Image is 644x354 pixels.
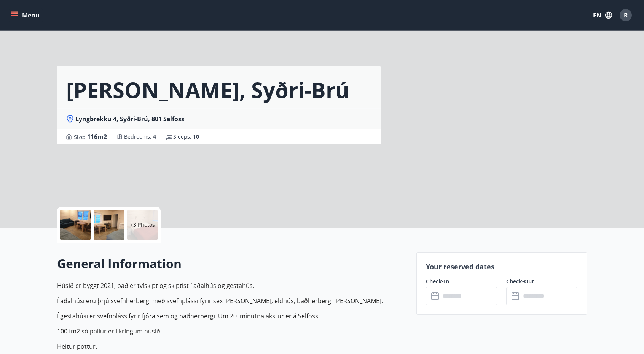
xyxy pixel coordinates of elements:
[74,132,107,141] span: Size :
[57,327,407,336] p: 100 fm2 sólpallur er í kringum húsið.
[9,8,43,22] button: menu
[506,278,577,285] label: Check-Out
[426,262,577,272] p: Your reserved dates
[57,296,407,305] p: Í aðalhúsi eru þrjú svefnherbergi með svefnplássi fyrir sex [PERSON_NAME], eldhús, baðherbergi [P...
[66,75,349,104] h1: [PERSON_NAME], Syðri-Brú
[617,6,635,24] button: R
[57,255,407,272] h2: General Information
[130,221,155,229] p: +3 Photos
[57,342,407,351] p: Heitur pottur.
[57,311,407,321] p: Í gestahúsi er svefnpláss fyrir fjóra sem og baðherbergi. Um 20. mínútna akstur er á Selfoss.
[153,133,156,140] span: 4
[124,133,156,141] span: Bedrooms :
[173,133,199,141] span: Sleeps :
[75,115,184,123] span: Lyngbrekku 4, Syðri-Brú, 801 Selfoss
[87,133,107,141] span: 116 m2
[57,281,407,290] p: Húsið er byggt 2021, það er tvískipt og skiptist í aðalhús og gestahús.
[590,8,615,22] button: EN
[193,133,199,140] span: 10
[624,11,628,19] span: R
[426,278,497,285] label: Check-In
